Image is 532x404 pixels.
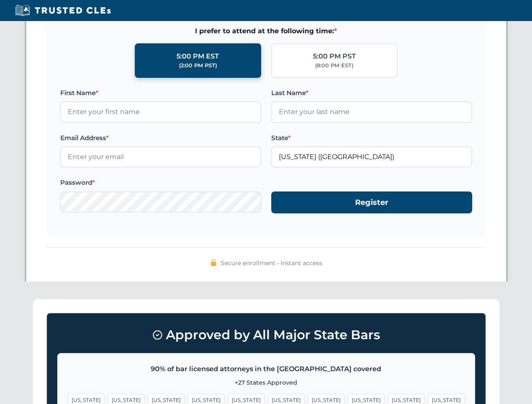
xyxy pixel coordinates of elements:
[60,101,261,122] input: Enter your first name
[60,88,261,98] label: First Name
[179,61,217,70] div: (2:00 PM PST)
[315,61,353,70] div: (8:00 PM EST)
[271,101,472,122] input: Enter your last name
[60,178,261,188] label: Password
[13,4,113,17] img: Trusted CLEs
[271,88,472,98] label: Last Name
[176,51,219,62] div: 5:00 PM EST
[68,378,465,387] p: +27 States Approved
[68,364,465,375] p: 90% of bar licensed attorneys in the [GEOGRAPHIC_DATA] covered
[60,133,261,143] label: Email Address
[271,191,472,214] button: Register
[271,133,472,143] label: State
[57,324,475,346] h3: Approved by All Major State Bars
[60,146,261,167] input: Enter your email
[313,51,356,62] div: 5:00 PM PST
[210,259,217,266] img: 🔒
[271,146,472,167] input: California (CA)
[60,26,472,37] span: I prefer to attend at the following time:
[221,258,322,268] span: Secure enrollment • Instant access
